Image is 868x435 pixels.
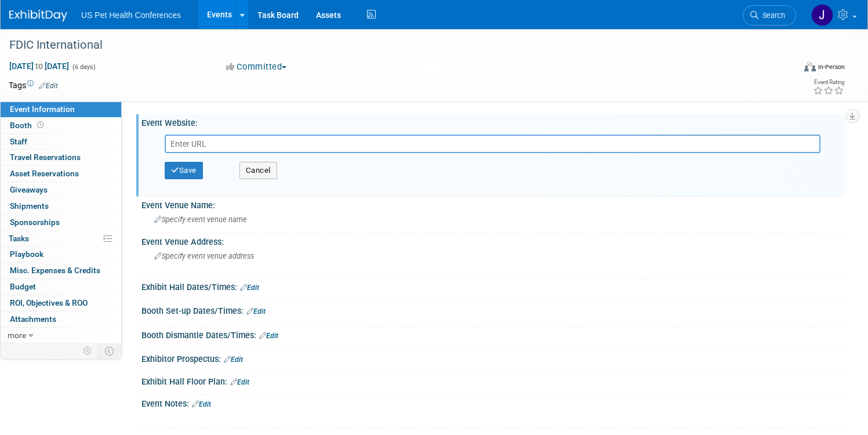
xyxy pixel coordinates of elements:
span: Search [758,11,785,20]
div: Event Rating [813,79,844,85]
span: Event Information [10,104,75,114]
a: Tasks [1,231,121,246]
a: Budget [1,279,121,295]
div: Event Notes: [141,395,845,410]
div: Event Format [720,60,845,78]
a: Search [743,5,796,26]
button: Save [165,162,203,179]
td: Personalize Event Tab Strip [78,343,98,358]
span: Asset Reservations [10,169,79,178]
a: Edit [259,332,278,340]
span: ROI, Objectives & ROO [10,298,88,307]
div: Booth Set-up Dates/Times: [141,302,845,317]
a: more [1,328,121,343]
span: Attachments [10,314,56,324]
span: Booth not reserved yet [35,121,46,129]
div: Exhibit Hall Dates/Times: [141,278,845,293]
span: (6 days) [71,63,96,71]
a: Travel Reservations [1,150,121,165]
div: FDIC International [5,35,773,56]
a: Staff [1,134,121,150]
img: Jessica Ocampo [811,4,833,26]
div: Event Venue Address: [141,233,845,248]
a: Attachments [1,311,121,327]
div: Event Venue Name: [141,197,845,211]
div: Exhibitor Prospectus: [141,350,845,365]
span: Tasks [9,234,29,243]
a: Asset Reservations [1,166,121,182]
a: Playbook [1,246,121,262]
td: Toggle Event Tabs [98,343,122,358]
span: Misc. Expenses & Credits [10,266,100,275]
a: Giveaways [1,182,121,198]
a: Misc. Expenses & Credits [1,263,121,278]
a: Shipments [1,198,121,214]
a: Edit [240,284,259,292]
img: Format-Inperson.png [804,62,816,71]
a: Edit [39,82,58,90]
span: Specify event venue name [154,215,247,224]
span: Travel Reservations [10,153,81,162]
span: Giveaways [10,185,48,194]
span: [DATE] [DATE] [9,61,70,71]
a: Edit [224,356,243,364]
button: Cancel [239,162,277,179]
span: US Pet Health Conferences [81,10,181,20]
span: Budget [10,282,36,291]
input: Enter URL [165,135,820,153]
button: Committed [222,61,291,73]
span: Booth [10,121,46,130]
a: Event Information [1,101,121,117]
div: Event Website: [141,114,845,129]
span: Staff [10,137,27,146]
a: Edit [246,307,266,316]
span: more [8,331,26,340]
div: In-Person [818,63,845,71]
div: Exhibit Hall Floor Plan: [141,373,845,388]
span: Playbook [10,249,43,259]
span: Sponsorships [10,217,60,227]
div: Booth Dismantle Dates/Times: [141,327,845,342]
img: ExhibitDay [9,10,67,21]
span: Shipments [10,201,49,211]
a: Booth [1,118,121,133]
a: Edit [230,378,249,386]
td: Tags [9,79,58,91]
span: to [34,61,45,71]
a: Edit [192,400,211,408]
a: ROI, Objectives & ROO [1,295,121,311]
span: Specify event venue address [154,252,254,260]
a: Sponsorships [1,215,121,230]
